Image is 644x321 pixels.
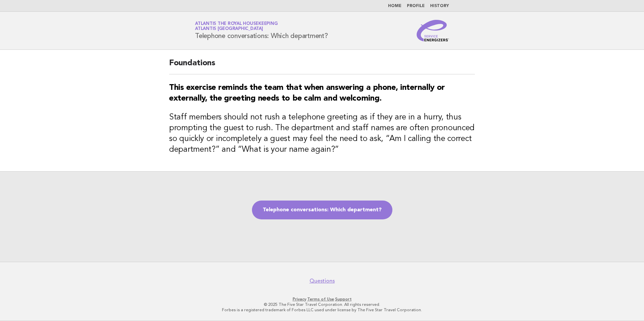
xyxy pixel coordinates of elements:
p: © 2025 The Five Star Travel Corporation. All rights reserved. [116,302,528,307]
a: History [430,4,449,8]
p: · · [116,296,528,302]
h1: Telephone conversations: Which department? [195,22,328,39]
a: Profile [407,4,425,8]
span: Atlantis [GEOGRAPHIC_DATA] [195,27,263,31]
a: Home [388,4,401,8]
a: Support [335,297,352,301]
a: Questions [310,278,335,284]
strong: This exercise reminds the team that when answering a phone, internally or externally, the greetin... [169,84,445,103]
img: Service Energizers [417,20,449,41]
h3: Staff members should not rush a telephone greeting as if they are in a hurry, thus prompting the ... [169,112,475,155]
a: Atlantis the Royal HousekeepingAtlantis [GEOGRAPHIC_DATA] [195,22,278,31]
p: Forbes is a registered trademark of Forbes LLC used under license by The Five Star Travel Corpora... [116,307,528,313]
a: Privacy [293,297,306,301]
h2: Foundations [169,58,475,74]
a: Telephone conversations: Which department? [252,201,392,219]
a: Terms of Use [307,297,334,301]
